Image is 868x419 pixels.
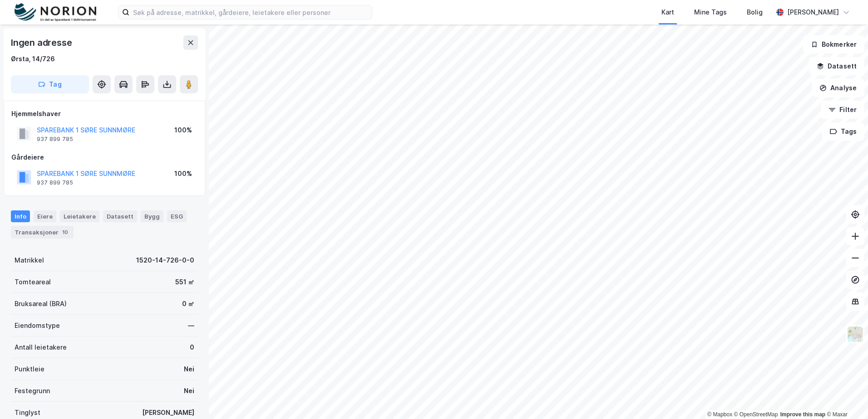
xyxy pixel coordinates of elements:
[174,125,192,136] div: 100%
[823,375,868,419] iframe: Chat Widget
[11,35,74,50] div: Ingen adresse
[184,385,194,396] div: Nei
[15,3,96,22] img: norion-logo.80e7a08dc31c2e691866.png
[15,255,44,266] div: Matrikkel
[821,101,864,119] button: Filter
[129,5,372,19] input: Søk på adresse, matrikkel, gårdeiere, leietakere eller personer
[184,364,194,375] div: Nei
[707,411,732,418] a: Mapbox
[15,364,44,375] div: Punktleie
[823,375,868,419] div: Kontrollprogram for chat
[803,35,864,54] button: Bokmerker
[747,7,763,18] div: Bolig
[11,210,30,222] div: Info
[167,210,187,222] div: ESG
[174,168,192,179] div: 100%
[11,75,89,93] button: Tag
[103,210,137,222] div: Datasett
[11,54,55,64] div: Ørsta, 14/726
[15,342,67,353] div: Antall leietakere
[34,210,56,222] div: Eiere
[15,277,51,287] div: Tomteareal
[182,298,194,309] div: 0 ㎡
[11,152,197,163] div: Gårdeiere
[142,407,194,418] div: [PERSON_NAME]
[190,342,194,353] div: 0
[822,122,864,141] button: Tags
[661,7,674,18] div: Kart
[734,411,778,418] a: OpenStreetMap
[11,108,197,119] div: Hjemmelshaver
[15,298,67,309] div: Bruksareal (BRA)
[37,136,73,143] div: 937 899 785
[15,320,60,331] div: Eiendomstype
[809,57,864,75] button: Datasett
[60,228,70,237] div: 10
[847,326,864,343] img: Z
[780,411,825,418] a: Improve this map
[141,210,163,222] div: Bygg
[694,7,727,18] div: Mine Tags
[60,210,99,222] div: Leietakere
[11,226,74,239] div: Transaksjoner
[175,277,194,287] div: 551 ㎡
[812,79,864,97] button: Analyse
[15,407,40,418] div: Tinglyst
[15,385,50,396] div: Festegrunn
[136,255,194,266] div: 1520-14-726-0-0
[37,179,73,186] div: 937 899 785
[787,7,839,18] div: [PERSON_NAME]
[188,320,194,331] div: —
